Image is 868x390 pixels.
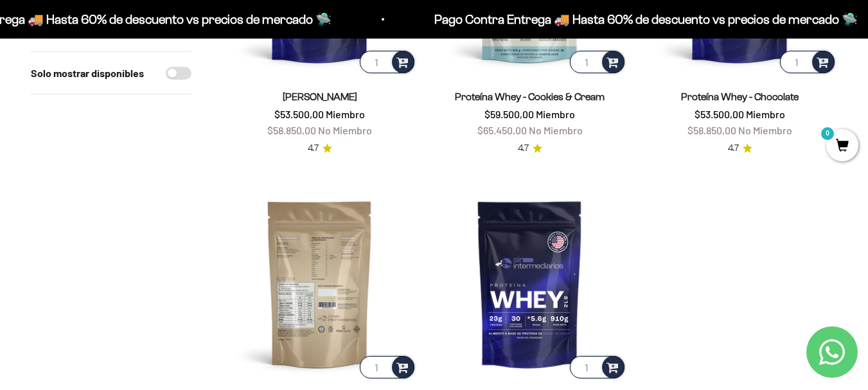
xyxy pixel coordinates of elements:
span: 4.7 [728,141,739,155]
img: Proteína Whey -Café [222,186,417,381]
span: $65.450,00 [477,124,527,136]
a: 4.74.7 de 5.0 estrellas [308,141,332,155]
a: Proteína Whey - Chocolate [681,91,799,102]
mark: 0 [820,126,835,141]
a: 4.74.7 de 5.0 estrellas [728,141,752,155]
span: No Miembro [318,124,372,136]
span: No Miembro [529,124,583,136]
span: Miembro [746,108,785,120]
p: Pago Contra Entrega 🚚 Hasta 60% de descuento vs precios de mercado 🛸 [430,9,854,30]
span: 4.7 [308,141,319,155]
a: 0 [826,139,858,154]
span: $58.850,00 [267,124,316,136]
span: $53.500,00 [274,108,324,120]
span: Miembro [536,108,575,120]
a: [PERSON_NAME] [283,91,357,102]
a: Proteína Whey - Cookies & Cream [455,91,605,102]
span: $53.500,00 [695,108,744,120]
label: Solo mostrar disponibles [31,65,144,82]
a: 4.74.7 de 5.0 estrellas [518,141,542,155]
span: No Miembro [738,124,792,136]
span: 4.7 [518,141,529,155]
span: $59.500,00 [484,108,534,120]
span: $58.850,00 [687,124,736,136]
span: Miembro [326,108,365,120]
